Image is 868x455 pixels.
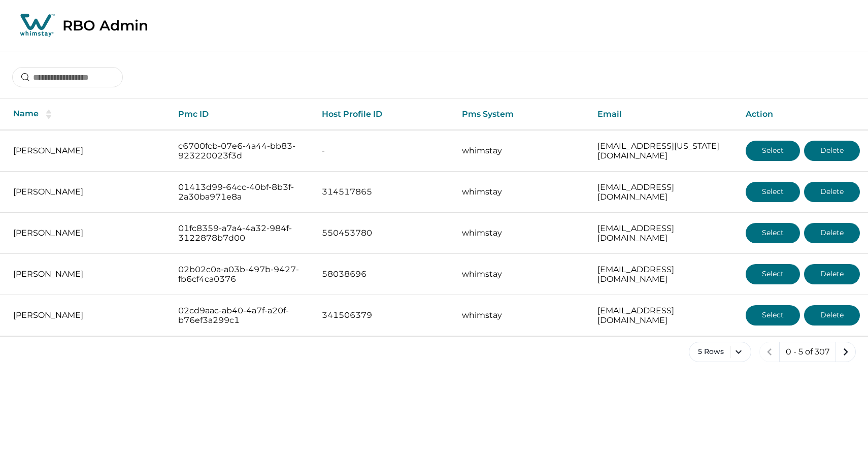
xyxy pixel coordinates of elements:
[322,146,446,156] p: -
[322,187,446,197] p: 314517865
[804,223,860,243] button: Delete
[746,223,800,243] button: Select
[178,306,305,326] p: 02cd9aac-ab40-4a7f-a20f-b76ef3a299c1
[804,264,860,284] button: Delete
[738,99,868,130] th: Action
[597,223,729,243] p: [EMAIL_ADDRESS][DOMAIN_NAME]
[314,99,454,130] th: Host Profile ID
[836,342,856,362] button: next page
[322,269,446,279] p: 58038696
[322,310,446,320] p: 341506379
[589,99,738,130] th: Email
[462,310,581,320] p: whimstay
[13,228,162,238] p: [PERSON_NAME]
[462,187,581,197] p: whimstay
[462,269,581,279] p: whimstay
[746,264,800,284] button: Select
[170,99,313,130] th: Pmc ID
[178,141,305,161] p: c6700fcb-07e6-4a44-bb83-923220023f3d
[804,141,860,161] button: Delete
[786,347,829,357] p: 0 - 5 of 307
[597,141,729,161] p: [EMAIL_ADDRESS][US_STATE][DOMAIN_NAME]
[13,269,162,279] p: [PERSON_NAME]
[13,146,162,156] p: [PERSON_NAME]
[746,182,800,202] button: Select
[178,223,305,243] p: 01fc8359-a7a4-4a32-984f-3122878b7d00
[13,187,162,197] p: [PERSON_NAME]
[597,306,729,326] p: [EMAIL_ADDRESS][DOMAIN_NAME]
[759,342,780,362] button: previous page
[779,342,836,362] button: 0 - 5 of 307
[454,99,589,130] th: Pms System
[597,182,729,202] p: [EMAIL_ADDRESS][DOMAIN_NAME]
[804,305,860,326] button: Delete
[689,342,751,362] button: 5 Rows
[746,141,800,161] button: Select
[13,310,162,320] p: [PERSON_NAME]
[322,228,446,238] p: 550453780
[804,182,860,202] button: Delete
[597,265,729,284] p: [EMAIL_ADDRESS][DOMAIN_NAME]
[178,182,305,202] p: 01413d99-64cc-40bf-8b3f-2a30ba971e8a
[62,17,148,34] p: RBO Admin
[462,228,581,238] p: whimstay
[746,305,800,326] button: Select
[178,265,305,284] p: 02b02c0a-a03b-497b-9427-fb6cf4ca0376
[39,109,59,119] button: sorting
[462,146,581,156] p: whimstay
